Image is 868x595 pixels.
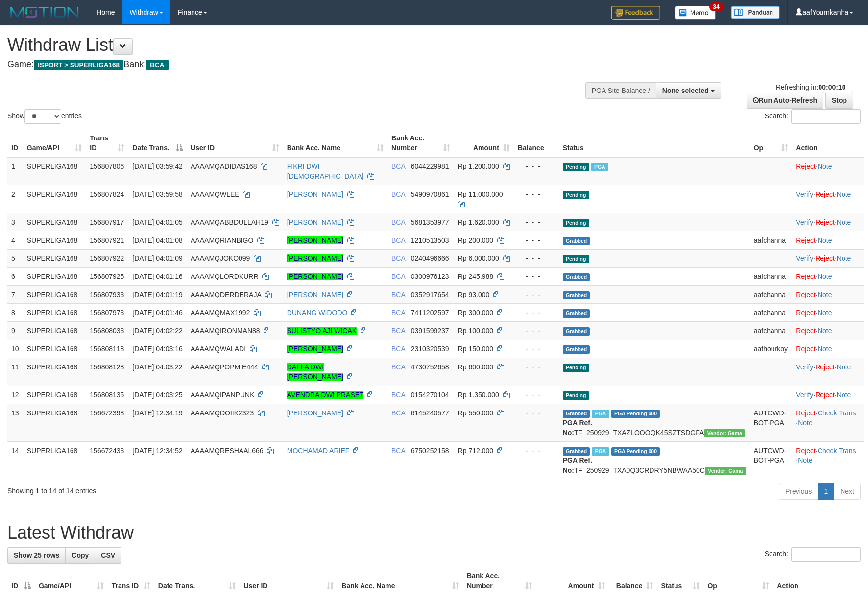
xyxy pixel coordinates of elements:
a: DAFFA DWI [PERSON_NAME] [287,363,343,381]
span: BCA [391,236,405,244]
h4: Game: Bank: [7,60,569,69]
span: [DATE] 04:01:19 [132,291,182,298]
a: [PERSON_NAME] [287,218,343,226]
span: Rp 600.000 [458,363,493,371]
th: Status [559,129,750,157]
td: · · [792,213,864,231]
span: 156672398 [90,409,124,417]
th: ID: activate to sort column descending [7,567,35,595]
td: SUPERLIGA168 [23,303,86,321]
a: Reject [796,162,816,170]
th: Action [773,567,861,595]
span: Copy 0154270104 to clipboard [411,391,449,399]
td: · [792,303,864,321]
td: · [792,285,864,303]
span: BCA [391,190,405,198]
span: Grabbed [563,447,590,456]
td: aafchanna [750,321,793,340]
a: Show 25 rows [7,547,66,564]
span: AAAAMQRESHAAL666 [191,447,264,455]
span: [DATE] 03:59:58 [132,190,182,198]
td: · [792,267,864,285]
span: [DATE] 04:01:46 [132,309,182,317]
a: [PERSON_NAME] [287,190,343,198]
a: Reject [815,190,835,198]
td: TF_250929_TXA0Q3CRDRY5NBWAA50C [559,441,750,479]
span: BCA [391,291,405,298]
th: Bank Acc. Name: activate to sort column ascending [338,567,463,595]
a: Note [798,419,813,427]
a: Note [837,190,851,198]
a: Note [837,363,851,371]
b: PGA Ref. No: [563,457,592,474]
span: AAAAMQPOPMIE444 [191,363,258,371]
span: Rp 1.350.000 [458,391,499,399]
a: Reject [815,363,835,371]
select: Showentries [24,109,61,124]
span: BCA [391,162,405,170]
span: Pending [563,364,589,372]
span: Grabbed [563,345,590,354]
span: 156807922 [90,254,124,262]
span: AAAAMQDERDERAJA [191,291,261,298]
a: Note [818,291,832,298]
td: SUPERLIGA168 [23,386,86,404]
span: Copy 6145240577 to clipboard [411,409,449,417]
span: AAAAMQADIDAS168 [191,162,257,170]
td: · · [792,386,864,404]
a: Verify [796,391,813,399]
span: Grabbed [563,291,590,299]
div: - - - [518,344,555,354]
span: BCA [146,60,168,70]
span: [DATE] 12:34:52 [132,447,182,455]
a: Note [818,162,832,170]
th: Status: activate to sort column ascending [657,567,703,595]
td: SUPERLIGA168 [23,157,86,185]
span: Rp 550.000 [458,409,493,417]
span: 156808135 [90,391,124,399]
span: Rp 100.000 [458,327,493,335]
span: BCA [391,391,405,399]
td: 9 [7,321,23,340]
td: aafhourkoy [750,340,793,358]
span: Rp 245.988 [458,273,493,280]
a: Verify [796,363,813,371]
span: 156807917 [90,218,124,226]
span: AAAAMQWALADI [191,345,246,353]
span: [DATE] 04:03:22 [132,363,182,371]
span: AAAAMQWLEE [191,190,240,198]
span: Copy 2310320539 to clipboard [411,345,449,353]
a: Note [837,218,851,226]
img: MOTION_logo.png [7,5,82,20]
a: Verify [796,254,813,262]
span: Show 25 rows [14,551,59,559]
span: AAAAMQLORDKURR [191,273,258,280]
a: [PERSON_NAME] [287,254,343,262]
strong: 00:00:10 [818,83,845,91]
td: 4 [7,231,23,249]
th: User ID: activate to sort column ascending [240,567,338,595]
a: Previous [779,483,818,500]
td: 8 [7,303,23,321]
a: Run Auto-Refresh [747,92,823,109]
a: Reject [796,447,816,455]
span: Copy [72,551,89,559]
td: 5 [7,249,23,267]
span: Rp 712.000 [458,447,493,455]
a: Reject [796,345,816,353]
a: Stop [825,92,853,109]
td: · [792,340,864,358]
a: Reject [796,309,816,317]
div: - - - [518,189,555,199]
div: - - - [518,253,555,263]
a: CSV [95,547,121,564]
span: AAAAMQMAX1992 [191,309,250,317]
td: 13 [7,404,23,441]
span: Grabbed [563,237,590,245]
th: Trans ID: activate to sort column ascending [108,567,154,595]
th: Balance [514,129,559,157]
a: Verify [796,190,813,198]
a: Reject [815,218,835,226]
div: - - - [518,362,555,372]
div: - - - [518,408,555,418]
